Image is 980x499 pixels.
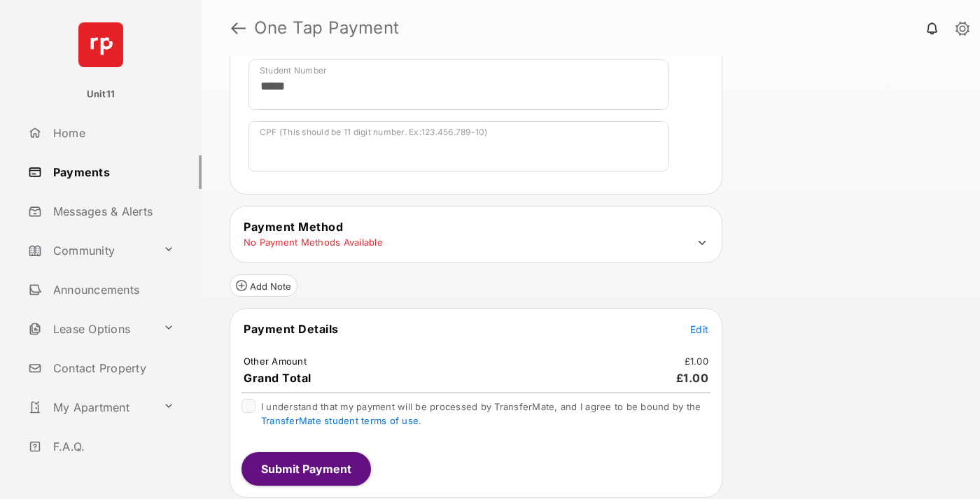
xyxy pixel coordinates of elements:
a: Messages & Alerts [22,195,202,228]
a: Lease Options [22,312,157,346]
td: £1.00 [684,355,709,367]
span: £1.00 [676,371,709,385]
span: I understand that my payment will be processed by TransferMate, and I agree to be bound by the [261,401,701,426]
span: Payment Details [244,322,339,336]
span: Edit [690,323,708,335]
button: Add Note [230,274,297,297]
span: Grand Total [244,371,311,385]
td: Other Amount [243,355,307,367]
a: Contact Property [22,351,202,385]
a: Home [22,116,202,150]
a: Announcements [22,273,202,307]
img: svg+xml;base64,PHN2ZyB4bWxucz0iaHR0cDovL3d3dy53My5vcmcvMjAwMC9zdmciIHdpZHRoPSI2NCIgaGVpZ2h0PSI2NC... [78,22,123,67]
button: Edit [690,322,708,336]
a: My Apartment [22,391,157,424]
strong: One Tap Payment [254,20,400,36]
a: Payments [22,155,202,189]
a: F.A.Q. [22,430,202,463]
button: Submit Payment [241,452,371,486]
span: Payment Method [244,220,343,234]
a: Community [22,234,157,267]
a: TransferMate student terms of use. [261,415,421,426]
p: Unit11 [87,87,115,101]
td: No Payment Methods Available [243,236,384,248]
